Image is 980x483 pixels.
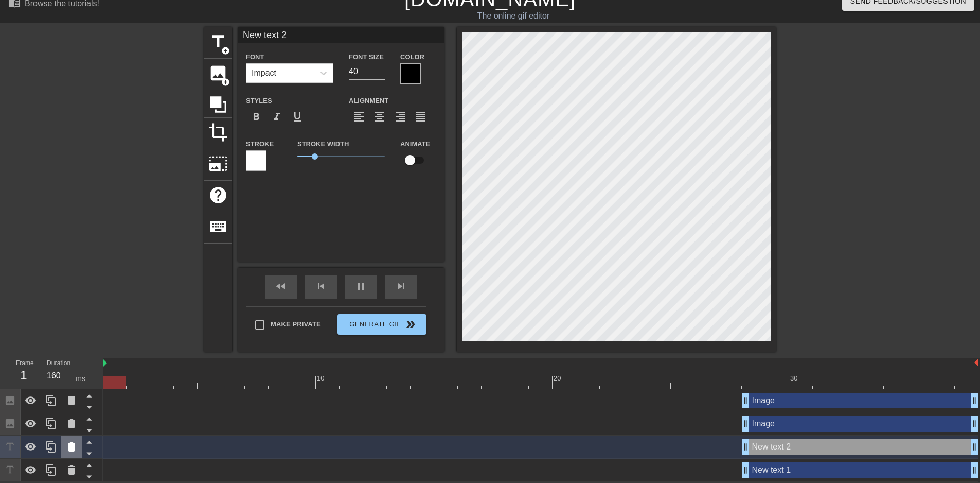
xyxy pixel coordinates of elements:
[208,154,228,174] span: photo_size_select_large
[208,123,228,142] span: crop
[271,319,321,330] span: Make Private
[275,280,287,292] span: fast_rewind
[221,78,230,87] span: add_circle
[740,465,751,475] span: drag_handle
[355,280,367,292] span: pause
[208,217,228,236] span: keyboard
[740,395,751,406] span: drag_handle
[415,111,427,123] span: format_align_justify
[76,373,85,384] div: ms
[246,96,272,106] label: Styles
[317,373,326,384] div: 10
[221,46,230,55] span: add_circle
[8,358,39,388] div: Frame
[349,52,384,62] label: Font Size
[291,111,304,123] span: format_underline
[969,395,979,406] span: drag_handle
[47,360,70,367] label: Duration
[342,318,422,331] span: Generate Gif
[246,139,274,149] label: Stroke
[740,442,751,452] span: drag_handle
[252,67,276,79] div: Impact
[16,366,31,385] div: 1
[315,280,327,292] span: skip_previous
[394,111,406,123] span: format_align_right
[974,358,978,367] img: bound-end.png
[400,139,430,149] label: Animate
[250,111,262,123] span: format_bold
[208,63,228,83] span: image
[246,52,264,62] label: Font
[969,442,979,452] span: drag_handle
[404,318,417,331] span: double_arrow
[208,32,228,51] span: title
[337,314,426,335] button: Generate Gif
[297,139,349,149] label: Stroke Width
[353,111,365,123] span: format_align_left
[554,373,563,384] div: 20
[349,96,388,106] label: Alignment
[400,52,424,62] label: Color
[969,419,979,429] span: drag_handle
[271,111,283,123] span: format_italic
[208,185,228,205] span: help
[790,373,799,384] div: 30
[395,280,407,292] span: skip_next
[332,10,695,22] div: The online gif editor
[740,419,751,429] span: drag_handle
[969,465,979,475] span: drag_handle
[373,111,386,123] span: format_align_center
